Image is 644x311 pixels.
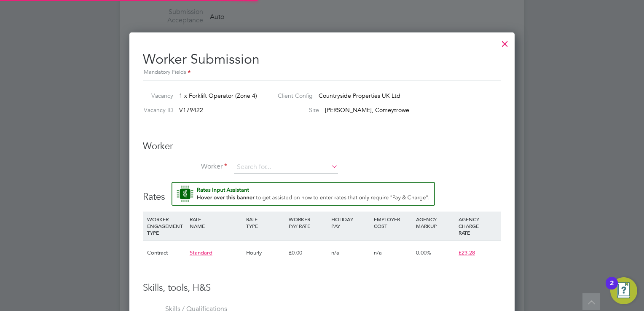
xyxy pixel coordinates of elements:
h3: Worker [143,140,501,153]
span: n/a [374,249,382,256]
h3: Skills, tools, H&S [143,282,501,294]
div: £0.00 [287,241,329,265]
button: Open Resource Center, 2 new notifications [610,277,637,304]
button: Rate Assistant [172,182,435,206]
label: Site [271,106,319,114]
div: RATE NAME [188,212,244,233]
span: 1 x Forklift Operator (Zone 4) [179,92,257,99]
span: 0.00% [416,249,431,256]
div: Hourly [244,241,287,265]
div: HOLIDAY PAY [329,212,372,233]
div: AGENCY MARKUP [414,212,456,233]
input: Search for... [234,161,338,174]
div: EMPLOYER COST [372,212,414,233]
span: Countryside Properties UK Ltd [319,92,400,99]
div: AGENCY CHARGE RATE [456,212,499,240]
div: Contract [145,241,188,265]
div: RATE TYPE [244,212,287,233]
span: V179422 [179,106,203,114]
label: Vacancy ID [140,106,173,114]
span: n/a [331,249,339,256]
div: 2 [610,283,614,294]
div: WORKER PAY RATE [287,212,329,233]
div: Mandatory Fields [143,68,501,77]
label: Worker [143,162,227,171]
span: [PERSON_NAME], Comeytrowe [325,106,409,114]
div: WORKER ENGAGEMENT TYPE [145,212,188,240]
span: £23.28 [459,249,475,256]
h3: Rates [143,182,501,203]
label: Client Config [271,92,313,99]
span: Standard [190,249,212,256]
label: Vacancy [140,92,173,99]
h2: Worker Submission [143,44,501,78]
